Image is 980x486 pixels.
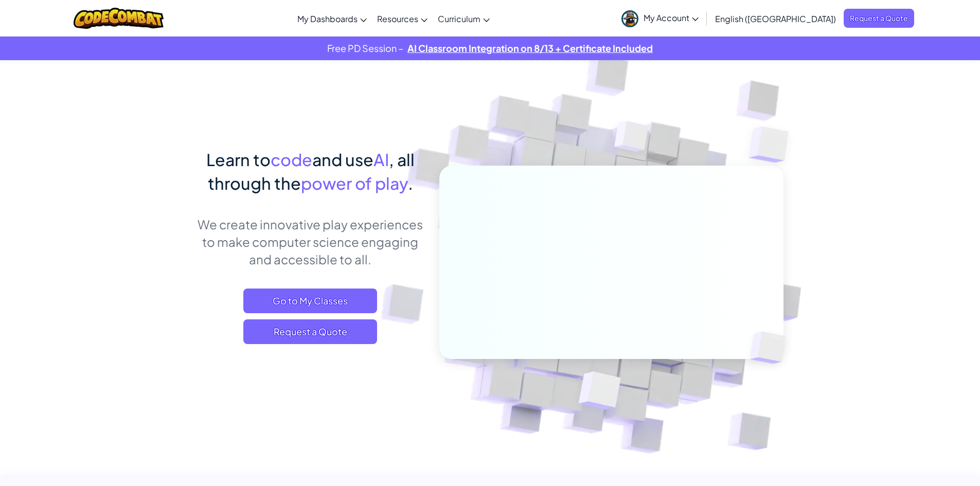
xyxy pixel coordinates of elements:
img: CodeCombat logo [74,8,164,29]
span: . [408,173,413,193]
p: Free PD Session – [327,42,653,54]
img: Overlap cubes [728,101,817,188]
p: We create innovative play experiences to make computer science engaging and accessible to all. [197,215,424,268]
a: AI Classroom Integration on 8/13 + Certificate Included [407,42,653,54]
span: My Dashboards [297,13,358,24]
span: code [271,149,312,170]
a: Request a Quote [243,319,377,344]
a: Curriculum [433,5,495,32]
img: Overlap cubes [595,101,669,177]
a: Go to My Classes [243,289,377,313]
span: Resources [377,13,418,24]
span: English ([GEOGRAPHIC_DATA]) [715,13,836,24]
a: My Dashboards [292,5,372,32]
span: power of play [301,173,408,193]
span: Learn to [206,149,271,170]
img: Overlap cubes [733,310,810,385]
a: My Account [616,2,704,34]
a: Request a Quote [844,9,914,28]
span: AI [373,149,389,170]
a: Resources [372,5,433,32]
span: and use [312,149,373,170]
img: Overlap cubes [553,350,645,435]
a: English ([GEOGRAPHIC_DATA]) [710,5,841,32]
span: Curriculum [438,13,480,24]
span: My Account [644,12,699,23]
img: avatar [621,10,638,27]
